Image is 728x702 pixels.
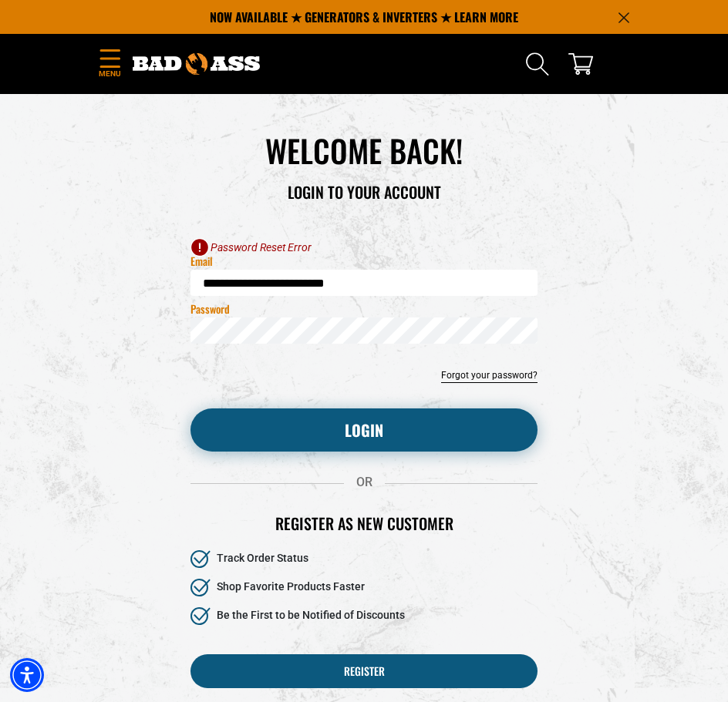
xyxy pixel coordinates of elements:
[190,579,538,596] li: Shop Favorite Products Faster
[525,52,550,76] summary: Search
[190,182,538,202] h3: LOGIN TO YOUR ACCOUNT
[190,607,538,625] li: Be the First to be Notified of Discounts
[98,46,121,82] summary: Menu
[190,550,538,568] li: Track Order Status
[344,475,385,489] span: OR
[190,239,538,257] li: Password reset error
[133,53,260,75] img: Bad Ass Extension Cords
[441,368,538,382] a: Forgot your password?
[98,68,121,79] span: Menu
[10,658,44,692] div: Accessibility Menu
[190,513,538,533] h2: Register as new customer
[568,52,593,76] a: cart
[190,654,538,688] a: Register
[190,408,538,452] button: Login
[190,131,538,170] h1: WELCOME BACK!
